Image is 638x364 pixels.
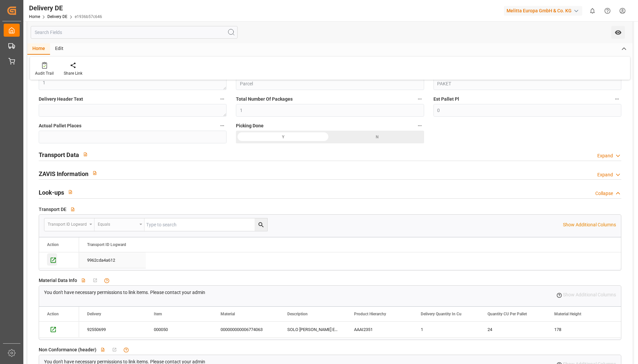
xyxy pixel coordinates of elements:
button: Delivery Header Text [218,95,227,103]
button: View description [79,148,92,161]
span: Actual Pallet Places [39,122,81,129]
div: Home [27,43,50,55]
p: Show Additional Columns [563,221,616,228]
span: Material Data Info [39,277,77,284]
span: Description [287,312,308,316]
span: Est Pallet Pl [433,96,459,103]
input: Search Fields [31,26,238,39]
span: Material [221,312,235,316]
div: Expand [597,152,613,159]
div: Press SPACE to select this row. [79,252,146,268]
a: Delivery DE [47,14,67,19]
div: SOLO [PERSON_NAME] E950-201 EU [279,322,346,337]
button: View description [64,186,77,198]
span: Product Hierarchy [354,312,386,316]
button: open menu [44,218,94,231]
button: Actual Pallet Places [218,121,227,130]
div: 000000000006774063 [213,322,279,337]
input: Type to search [144,218,267,231]
button: Help Center [600,3,615,18]
span: Item [154,312,162,316]
span: Delivery [87,312,101,316]
div: Equals [98,220,137,227]
button: Est Pallet Pl [613,95,621,103]
div: Action [47,242,59,247]
div: AAAI2351 [346,322,413,337]
div: Press SPACE to select this row. [39,322,79,338]
span: Delivery Header Text [39,96,83,103]
div: Melitta Europa GmbH & Co. KG [504,6,582,16]
p: You don't have necessary permissions to link items. Please contact your admin [44,289,205,296]
span: Delivery Quantity In Cu [421,312,461,316]
button: open menu [611,26,625,39]
span: Total Number Of Packages [236,96,293,103]
button: show 0 new notifications [585,3,600,18]
div: Collapse [595,190,613,197]
div: Expand [597,171,613,178]
span: Non Conformance (header) [39,346,96,353]
button: search button [255,218,267,231]
button: Picking Done [415,121,424,130]
button: Melitta Europa GmbH & Co. KG [504,4,585,17]
div: Press SPACE to select this row. [39,252,79,268]
div: Audit Trail [35,70,54,76]
span: Transport ID Logward [87,242,126,247]
span: Picking Done [236,122,264,129]
span: Material Height [554,312,581,316]
div: Share Link [64,70,82,76]
button: open menu [94,218,144,231]
button: Total Number Of Packages [415,95,424,103]
h2: Transport Data [39,150,79,159]
h2: ZAVIS Information [39,169,88,178]
div: Transport ID Logward [48,220,87,227]
span: Transport DE [39,206,66,213]
div: Edit [50,43,68,55]
div: Action [47,312,59,316]
a: Home [29,14,40,19]
div: 000050 [146,322,213,337]
h2: Look-ups [39,188,64,197]
div: Delivery DE [29,3,102,13]
div: 92550699 [79,322,146,337]
div: 178 [546,322,613,337]
div: 24 [480,322,546,337]
div: 1 [413,322,480,337]
button: View description [88,167,101,179]
span: Quantity CU Per Pallet [488,312,527,316]
textarea: 1 [39,77,227,90]
div: 9962cda4a612 [79,252,146,268]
